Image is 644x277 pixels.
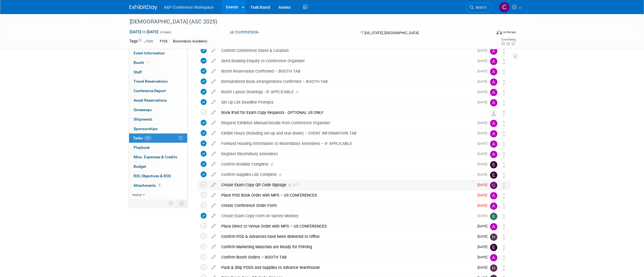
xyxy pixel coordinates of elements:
div: Book iPad for Exam Copy Requests - OPTIONAL US ONLY [218,108,479,117]
a: edit [209,89,218,94]
span: [DATE] [477,204,490,207]
i: Move task [503,255,505,261]
img: Samantha Klein [490,213,497,220]
img: Christine Ritchlin [490,182,497,189]
img: Amanda Oney [490,47,497,55]
a: Conference Report [129,86,187,95]
span: [DATE] [477,90,490,94]
a: edit [209,79,218,84]
div: Confirm Marketing Materials are Ready for Printing [218,242,474,252]
div: In-Person [503,30,516,34]
div: Pack & Ship POD's and Supplies to Advance Warehouse [218,263,474,272]
i: Move task [503,69,505,75]
span: A&P Conference Workspace [164,5,214,9]
i: Move task [503,142,505,147]
span: [DATE] [477,100,490,104]
span: [DATE] [477,183,490,187]
span: Conference Report [134,89,166,93]
div: Place POD Book Order with MPS – US CONFERENCES [218,190,474,200]
a: edit [209,203,218,208]
img: Erika Rollins [490,161,497,168]
span: Attachments [134,183,161,188]
td: Toggle Event Tabs [176,200,187,207]
img: Amanda Oney [490,78,497,86]
a: edit [209,172,218,177]
a: edit [209,162,218,167]
img: Unassigned [490,109,497,117]
td: Tags [129,38,153,45]
a: Event Information [129,49,187,58]
span: [DATE] [477,214,490,218]
a: Travel Reservations [129,77,187,86]
div: Forward Housing Information to Bloomsbury Attendees – IF APPLICABLE [218,139,474,148]
a: Shipments [129,115,187,124]
div: Create Exam Copy Form on Survey Monkey [218,211,474,221]
span: Tasks [133,136,152,140]
span: [DATE] [477,80,490,83]
a: edit [209,244,218,249]
span: [DATE] [477,193,490,197]
a: edit [209,265,218,270]
a: edit [209,48,218,53]
img: Hannah Siegel [490,233,497,241]
span: [DATE] [477,49,490,52]
span: [DATE] [477,121,490,125]
div: Confirm Booth Orders – BOOTH TAB [218,252,474,262]
span: 43% [144,136,152,140]
div: [DEMOGRAPHIC_DATA] (ASC 2025) [128,17,483,27]
span: [DATE] [477,59,490,63]
a: edit [209,110,218,115]
a: Edit [144,39,153,43]
span: [DATE] [477,266,490,269]
i: Move task [503,214,505,219]
i: Move task [503,152,505,157]
div: Create Conference Order Form [218,201,474,210]
span: 7 [157,183,161,187]
i: Move task [503,245,505,250]
a: edit [209,182,218,187]
span: more [132,192,141,197]
div: Create Exam Copy QR Code Signage [218,180,474,190]
i: Move task [503,183,505,188]
div: Confirm Supplies List Complete [218,170,474,179]
i: Move task [503,224,505,230]
div: Send Booking Enquiry to Conference Organiser [218,56,474,66]
i: Move task [503,59,505,64]
a: Staff [129,68,187,77]
a: Search [466,3,492,12]
span: [DATE] [477,152,490,156]
a: edit [209,234,218,239]
img: Amanda Oney [490,151,497,158]
a: edit [209,100,218,105]
i: Move task [503,131,505,137]
a: edit [209,58,218,63]
span: [DATE] [477,255,490,259]
a: Tasks43% [129,133,187,143]
i: Move task [503,193,505,199]
i: Move task [503,173,505,178]
div: FY26 [158,39,169,44]
div: Bloomsbury Academic [171,39,209,44]
button: Committed [228,29,261,35]
img: Amanda Oney [490,223,497,230]
span: Booth [134,60,151,65]
span: [DATE] [477,162,490,166]
i: Move task [503,235,505,240]
span: [DATE] [477,131,490,135]
i: Move task [503,162,505,168]
a: Budget [129,162,187,171]
a: Playbook [129,143,187,152]
span: ROI, Objectives & ROO [134,174,171,178]
div: Confirm Conference Dates & Location [218,46,474,55]
a: Attachments7 [129,181,187,190]
img: Amanda Oney [490,120,497,127]
a: edit [209,213,218,218]
div: Confirm POD & Advances have been delivered to Office [218,232,474,241]
a: edit [209,69,218,74]
a: edit [209,141,218,146]
i: Move task [503,49,505,54]
span: [DATE] [477,142,490,145]
i: Move task [503,100,505,106]
span: [DATE] [477,245,490,249]
a: edit [209,255,218,260]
